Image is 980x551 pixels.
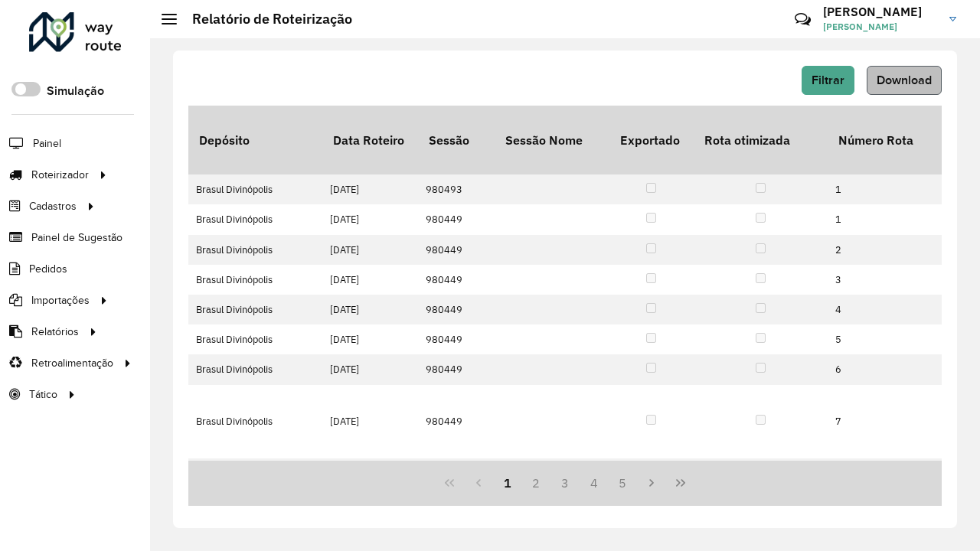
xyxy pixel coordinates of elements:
td: 980449 [418,265,495,295]
td: [DATE] [322,385,418,459]
td: 6 [828,354,942,384]
td: Brasul Divinópolis [188,385,322,459]
h2: Relatório de Roteirização [177,11,352,28]
td: 3 [828,265,942,295]
th: Data Roteiro [322,106,418,174]
td: [DATE] [322,204,418,234]
span: Filtrar [812,73,844,86]
th: Depósito [188,106,322,174]
td: 5 [828,324,942,354]
span: [PERSON_NAME] [823,20,938,34]
td: [DATE] [322,295,418,324]
th: Rota otimizada [694,106,828,174]
button: 3 [550,468,580,497]
span: Importações [31,292,90,308]
td: 7 [828,385,942,459]
span: Retroalimentação [31,355,113,371]
span: Tático [29,386,57,403]
td: Brasul Divinópolis [188,204,322,234]
td: 980493 [418,174,495,204]
button: Last Page [666,468,695,497]
td: 980449 [418,295,495,324]
td: 980449 [418,354,495,384]
td: 4 [828,295,942,324]
span: Relatórios [31,324,79,340]
th: Sessão [418,106,495,174]
td: [DATE] [322,354,418,384]
span: Roteirizador [31,167,89,183]
button: 2 [521,468,550,497]
span: Pedidos [29,261,67,277]
th: Número Rota [828,106,942,174]
td: 980449 [418,324,495,354]
span: Painel de Sugestão [31,230,122,246]
h3: [PERSON_NAME] [823,5,938,19]
button: Next Page [637,468,666,497]
td: 980449 [418,458,495,488]
td: [DATE] [322,235,418,265]
button: Download [867,66,942,95]
td: 2 [828,235,942,265]
td: Brasul Divinópolis [188,354,322,384]
td: [DATE] [322,265,418,295]
span: Painel [33,135,61,152]
span: Cadastros [29,198,77,214]
span: Download [877,73,932,86]
button: 5 [609,468,638,497]
td: [DATE] [322,324,418,354]
td: 8 [828,458,942,488]
td: [DATE] [322,458,418,488]
label: Simulação [47,82,104,100]
td: Brasul Divinópolis [188,265,322,295]
td: [DATE] [322,174,418,204]
td: Brasul Divinópolis [188,324,322,354]
td: Brasul Divinópolis [188,295,322,324]
th: Sessão Nome [495,106,609,174]
td: Brasul Divinópolis [188,174,322,204]
th: Exportado [609,106,694,174]
button: Filtrar [802,66,854,95]
td: Brasul Divinópolis [188,458,322,488]
a: Contato Rápido [786,3,819,36]
td: Brasul Divinópolis [188,235,322,265]
td: 980449 [418,385,495,459]
td: 1 [828,174,942,204]
td: 980449 [418,235,495,265]
button: 1 [493,468,522,497]
button: 4 [580,468,609,497]
td: 980449 [418,204,495,234]
td: 1 [828,204,942,234]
